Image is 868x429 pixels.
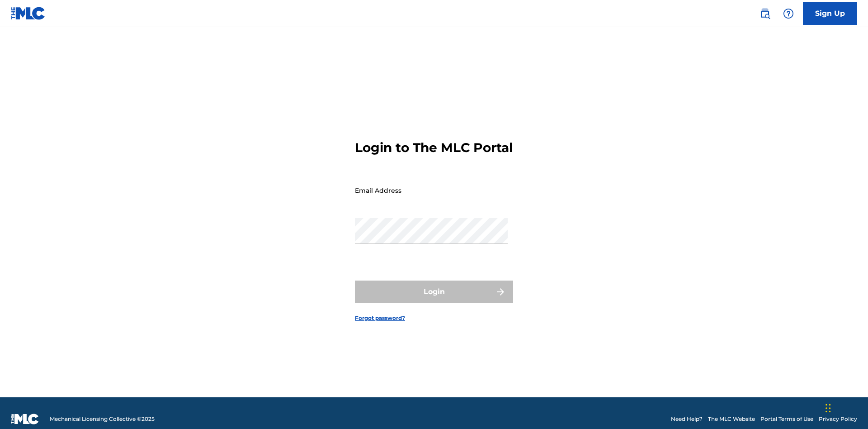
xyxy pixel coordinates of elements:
a: Privacy Policy [819,415,857,423]
iframe: Chat Widget [823,386,868,429]
h3: Login to The MLC Portal [355,140,513,156]
a: The MLC Website [708,415,755,423]
a: Public Search [756,5,774,23]
img: MLC Logo [11,7,46,20]
a: Need Help? [671,415,703,423]
div: Drag [826,395,831,422]
a: Portal Terms of Use [760,415,813,423]
img: search [759,8,770,19]
span: Mechanical Licensing Collective © 2025 [50,415,155,423]
img: logo [11,414,39,424]
div: Help [779,5,797,23]
a: Forgot password? [355,314,405,322]
img: help [783,8,794,19]
a: Sign Up [803,2,857,25]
